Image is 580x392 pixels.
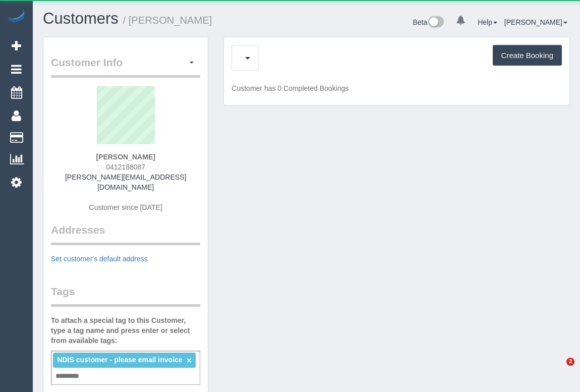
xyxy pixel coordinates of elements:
[51,55,200,78] legend: Customer Info
[187,356,192,365] a: ×
[6,10,26,24] img: Automaid Logo
[123,15,212,26] small: / [PERSON_NAME]
[231,83,562,93] p: Customer has 0 Completed Bookings
[96,153,155,161] strong: [PERSON_NAME]
[504,18,567,26] a: [PERSON_NAME]
[413,18,444,26] a: Beta
[51,284,200,307] legend: Tags
[51,315,200,346] label: To attach a special tag to this Customer, type a tag name and press enter or select from availabl...
[546,358,570,382] iframe: Intercom live chat
[57,356,182,364] span: NDIS customer - please email invoice
[478,18,497,26] a: Help
[65,173,186,191] a: [PERSON_NAME][EMAIL_ADDRESS][DOMAIN_NAME]
[566,358,574,366] span: 2
[89,203,162,211] span: Customer since [DATE]
[106,163,145,171] span: 0412188087
[493,45,562,66] button: Create Booking
[43,10,119,27] a: Customers
[427,16,444,29] img: New interface
[51,255,148,263] a: Set customer's default address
